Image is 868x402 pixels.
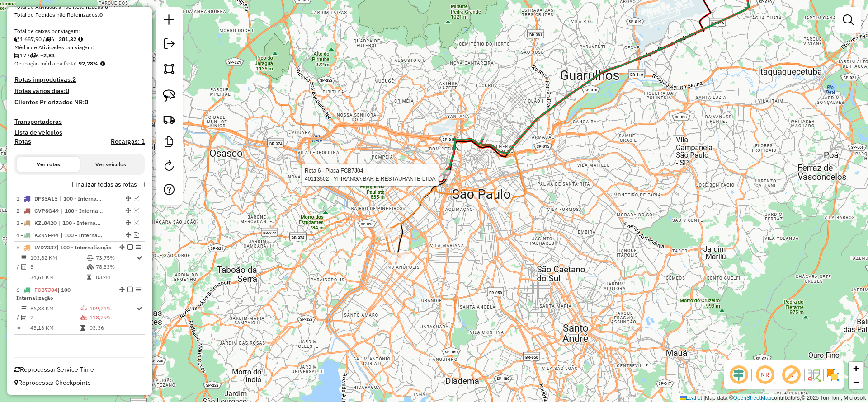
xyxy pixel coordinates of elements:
[14,37,20,42] i: Cubagem total roteirizado
[59,219,100,227] span: 100 - Internalização
[16,207,59,214] span: 2 -
[163,89,175,102] img: Selecionar atividades - laço
[160,157,178,177] a: Reroteirizar Sessão
[21,315,27,320] i: Total de Atividades
[80,306,87,311] i: % de utilização do peso
[159,109,179,129] a: Criar rota
[72,75,76,84] strong: 2
[16,313,21,322] td: /
[80,325,85,331] i: Tempo total em rota
[119,287,125,292] em: Alterar sequência das rotas
[60,195,101,203] span: 100 - Internalização
[14,118,145,126] h4: Transportadoras
[95,262,136,271] td: 78,33%
[839,11,857,29] a: Exibir filtros
[87,264,94,270] i: % de utilização da cubagem
[16,323,21,332] td: =
[61,231,102,239] span: 100 - Internalização
[57,244,112,251] span: | 100 - Internalização
[14,43,145,51] div: Média de Atividades por viagem:
[119,244,125,250] em: Alterar sequência das rotas
[14,129,145,136] h4: Lista de veículos
[754,364,776,386] span: Ocultar NR
[30,313,80,322] td: 2
[163,113,175,126] img: Criar rota
[30,53,36,58] i: Total de rotas
[136,287,141,292] em: Opções
[826,368,840,382] img: Exibir/Ocultar setores
[14,53,20,58] i: Total de Atividades
[849,362,863,375] a: Zoom in
[160,11,178,31] a: Nova sessão e pesquisa
[30,253,86,262] td: 103,82 KM
[30,323,80,332] td: 43,16 KM
[14,51,145,60] div: 17 / 6 =
[79,60,99,67] strong: 92,78%
[14,379,91,387] span: Reprocessar Checkpoints
[136,244,141,250] em: Opções
[87,275,91,280] i: Tempo total em rota
[134,232,139,238] em: Visualizar rota
[21,264,27,270] i: Total de Atividades
[680,395,702,401] a: Leaflet
[95,273,136,282] td: 03:44
[30,304,80,313] td: 86,33 KM
[134,208,139,213] em: Visualizar rota
[89,304,136,313] td: 109,21%
[126,220,131,225] em: Alterar sequência das rotas
[72,180,145,189] label: Finalizar todas as rotas
[17,157,80,172] button: Ver rotas
[160,35,178,55] a: Exportar sessão
[14,3,145,11] div: Total de Atividades não Roteirizadas:
[99,11,103,18] strong: 0
[127,244,133,250] em: Finalizar rota
[137,255,142,261] i: Rota otimizada
[16,220,57,226] span: 3 -
[16,286,74,301] span: | 100 - Internalização
[14,60,77,67] span: Ocupação média da frota:
[126,208,131,213] em: Alterar sequência das rotas
[134,196,139,201] em: Visualizar rota
[87,255,94,261] i: % de utilização do peso
[160,133,178,153] a: Criar modelo
[78,37,83,42] i: Meta Caixas/viagem: 273,80 Diferença: 7,52
[80,315,87,320] i: % de utilização da cubagem
[89,313,136,322] td: 118,29%
[14,98,145,106] h4: Clientes Priorizados NR:
[30,262,86,271] td: 3
[16,195,57,202] span: 1 -
[59,36,76,42] strong: 281,32
[14,11,145,19] div: Total de Pedidos não Roteirizados:
[100,61,105,66] em: Média calculada utilizando a maior ocupação (%Peso ou %Cubagem) de cada rota da sessão. Rotas cro...
[34,244,57,251] span: LVD7337
[807,368,821,382] img: Fluxo de ruas
[678,394,868,402] div: Map data © contributors,© 2025 TomTom, Microsoft
[728,364,750,386] span: Ocultar deslocamento
[14,27,145,35] div: Total de caixas por viagem:
[14,138,31,145] a: Rotas
[733,395,772,401] a: OpenStreetMap
[137,306,142,311] i: Rota otimizada
[780,364,802,386] span: Exibir rótulo
[127,287,133,292] em: Finalizar rota
[34,207,59,214] span: CVP8G49
[853,376,859,388] span: −
[34,286,57,293] span: FCB7J04
[163,62,175,75] img: Selecionar atividades - polígono
[14,35,145,43] div: 1.687,90 / 6 =
[89,323,136,332] td: 03:36
[85,98,88,106] strong: 0
[111,138,145,145] h4: Recargas: 1
[134,220,139,225] em: Visualizar rota
[853,363,859,374] span: +
[21,306,27,311] i: Distância Total
[16,232,58,238] span: 4 -
[16,286,74,301] span: 6 -
[66,87,69,95] strong: 0
[703,395,705,401] span: |
[95,253,136,262] td: 73,75%
[34,220,57,226] span: KZL8420
[21,255,27,261] i: Distância Total
[45,37,51,42] i: Total de rotas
